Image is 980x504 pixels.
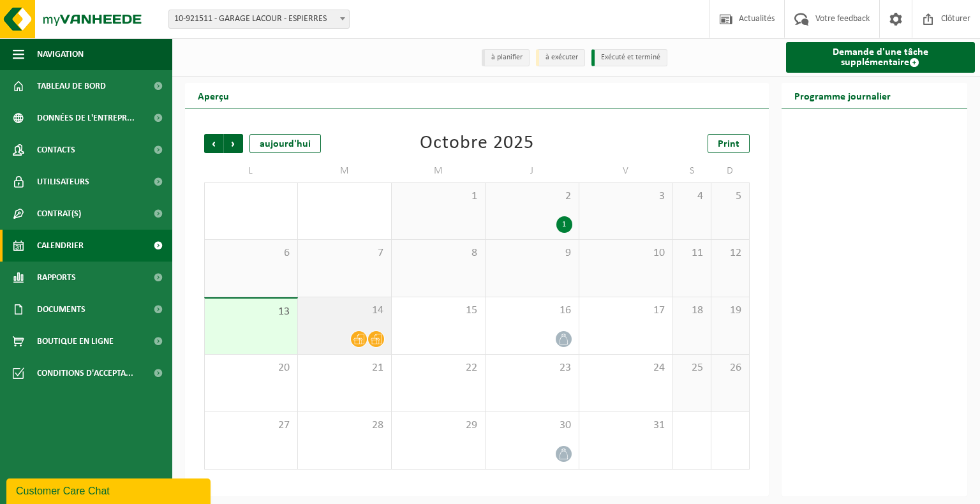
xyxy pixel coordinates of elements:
a: Print [708,134,750,153]
span: Print [718,139,739,149]
span: Contacts [37,134,75,166]
li: Exécuté et terminé [591,49,667,66]
span: 18 [679,304,704,318]
span: Documents [37,293,85,325]
span: 10-921511 - GARAGE LACOUR - ESPIERRES [168,10,350,29]
span: 1 [398,189,479,204]
span: Navigation [37,38,84,70]
h2: Programme journalier [782,83,903,108]
span: 31 [586,419,666,433]
h2: Aperçu [185,83,242,108]
li: à planifier [482,49,530,66]
td: V [579,159,673,182]
span: Calendrier [37,230,84,262]
span: 4 [679,189,704,204]
span: 10-921511 - GARAGE LACOUR - ESPIERRES [169,10,349,28]
span: Rapports [37,262,76,293]
span: 29 [398,419,479,433]
span: 13 [211,305,291,319]
div: Octobre 2025 [420,134,534,153]
td: S [673,159,711,182]
span: Suivant [224,134,243,153]
div: 1 [556,216,572,233]
span: 5 [718,189,743,204]
span: Boutique en ligne [37,325,114,357]
span: 23 [492,361,572,375]
span: 15 [398,304,479,318]
span: 24 [586,361,666,375]
td: L [204,159,298,182]
span: 6 [211,246,291,260]
span: 22 [398,361,479,375]
span: Données de l'entrepr... [37,102,135,134]
span: 3 [586,189,666,204]
span: 7 [304,246,385,260]
span: 9 [492,246,572,260]
span: 12 [718,246,743,260]
span: Contrat(s) [37,198,81,230]
span: 20 [211,361,291,375]
span: Conditions d'accepta... [37,357,133,389]
span: 28 [304,419,385,433]
span: 16 [492,304,572,318]
span: Tableau de bord [37,70,106,102]
span: 26 [718,361,743,375]
span: 27 [211,419,291,433]
div: aujourd'hui [249,134,321,153]
span: 21 [304,361,385,375]
span: 30 [492,419,572,433]
span: 8 [398,246,479,260]
span: Précédent [204,134,223,153]
span: 19 [718,304,743,318]
td: M [392,159,486,182]
td: D [711,159,750,182]
span: 11 [679,246,704,260]
a: Demande d'une tâche supplémentaire [786,42,976,73]
iframe: chat widget [6,476,213,504]
span: 17 [586,304,666,318]
span: Utilisateurs [37,166,89,198]
span: 14 [304,304,385,318]
li: à exécuter [536,49,585,66]
td: J [486,159,579,182]
span: 10 [586,246,666,260]
span: 25 [679,361,704,375]
span: 2 [492,189,572,204]
td: M [298,159,392,182]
